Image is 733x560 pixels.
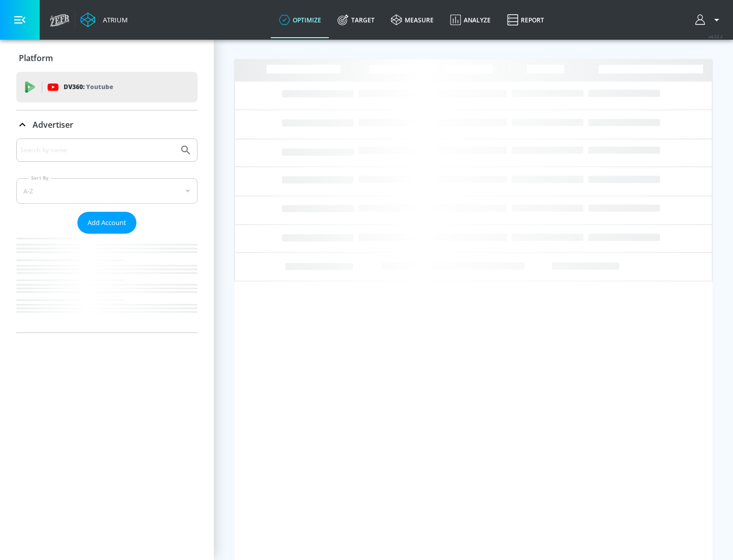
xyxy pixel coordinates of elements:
p: Platform [19,52,53,64]
span: v 4.22.2 [709,34,723,39]
nav: list of Advertiser [16,234,198,332]
a: measure [383,2,442,38]
a: Atrium [80,12,128,27]
button: Add Account [77,212,136,234]
span: Add Account [88,217,126,229]
p: Advertiser [33,119,73,130]
label: Sort By [29,175,51,181]
input: Search by name [20,144,175,157]
p: Youtube [86,81,113,92]
a: optimize [271,2,329,38]
a: Report [499,2,552,38]
div: Platform [16,44,198,72]
div: Atrium [99,15,128,24]
div: A-Z [16,178,198,204]
a: Analyze [442,2,499,38]
a: Target [329,2,383,38]
p: DV360: [64,81,113,93]
div: DV360: Youtube [16,72,198,102]
div: Advertiser [16,138,198,332]
div: Advertiser [16,110,198,139]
